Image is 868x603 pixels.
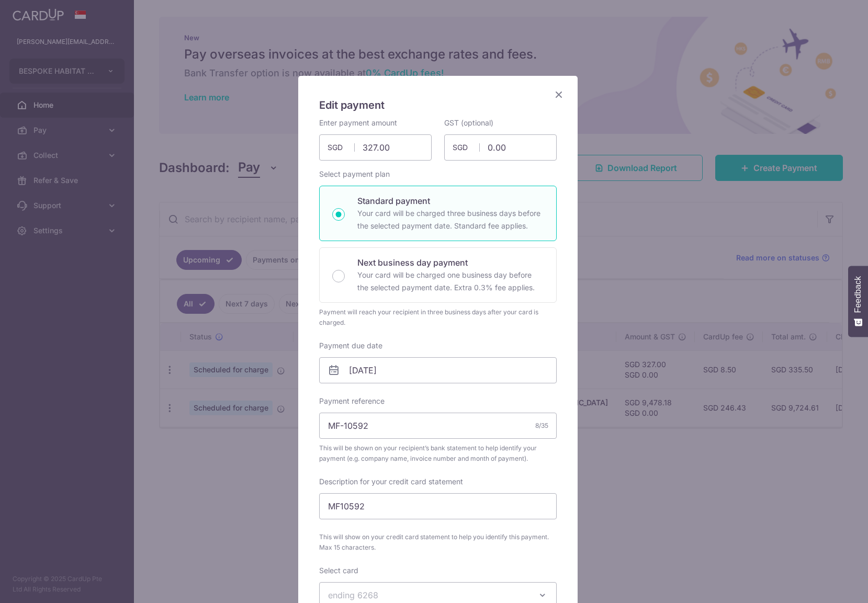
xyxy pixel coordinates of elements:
label: Enter payment amount [319,118,397,128]
p: Your card will be charged one business day before the selected payment date. Extra 0.3% fee applies. [357,269,544,294]
div: Payment will reach your recipient in three business days after your card is charged. [319,307,557,328]
label: Select payment plan [319,169,390,179]
p: Your card will be charged three business days before the selected payment date. Standard fee appl... [357,207,544,232]
iframe: Opens a widget where you can find more information [801,572,858,598]
label: Payment due date [319,340,382,351]
input: 0.00 [444,134,557,161]
input: DD / MM / YYYY [319,357,557,383]
div: 8/35 [535,420,548,431]
input: 0.00 [319,134,432,161]
span: This will be shown on your recipient’s bank statement to help identify your payment (e.g. company... [319,443,557,464]
button: Close [553,88,565,101]
p: Standard payment [357,195,544,207]
span: ending 6268 [328,590,378,600]
span: SGD [328,142,355,153]
label: Payment reference [319,396,385,406]
button: Feedback - Show survey [848,266,868,337]
label: Select card [319,565,358,576]
span: Feedback [853,276,863,313]
label: Description for your credit card statement [319,476,463,487]
span: SGD [453,142,480,153]
span: This will show on your credit card statement to help you identify this payment. Max 15 characters. [319,532,557,553]
h5: Edit payment [319,97,557,113]
p: Next business day payment [357,256,544,269]
label: GST (optional) [444,118,493,128]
